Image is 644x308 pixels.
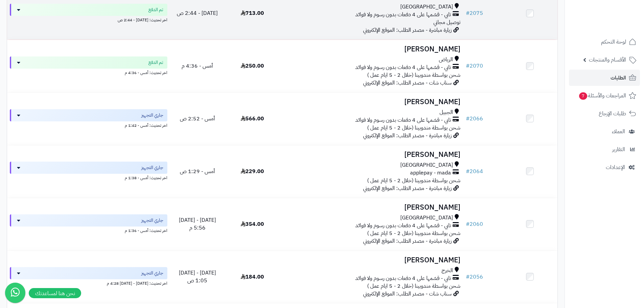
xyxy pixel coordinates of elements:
[400,214,453,222] span: [GEOGRAPHIC_DATA]
[569,105,640,122] a: طلبات الإرجاع
[363,290,452,298] span: سناب شات - مصدر الطلب: الموقع الإلكتروني
[10,16,167,23] div: اخر تحديث: [DATE] - 2:44 ص
[410,169,451,177] span: applepay - mada
[355,11,451,19] span: تابي - قسّمها على 4 دفعات بدون رسوم ولا فوائد
[569,88,640,104] a: المراجعات والأسئلة7
[442,267,453,275] span: الخرج
[363,237,452,245] span: زيارة مباشرة - مصدر الطلب: الموقع الإلكتروني
[589,55,626,65] span: الأقسام والمنتجات
[180,115,215,123] span: أمس - 2:52 ص
[355,116,451,124] span: تابي - قسّمها على 4 دفعات بدون رسوم ولا فوائد
[367,124,460,132] span: شحن بواسطة مندوبينا (خلال 2 - 5 ايام عمل )
[466,9,483,17] a: #2075
[466,273,483,281] a: #2056
[466,273,470,281] span: #
[400,3,453,11] span: [GEOGRAPHIC_DATA]
[180,167,215,175] span: أمس - 1:29 ص
[367,229,460,237] span: شحن بواسطة مندوبينا (خلال 2 - 5 ايام عمل )
[363,26,452,34] span: زيارة مباشرة - مصدر الطلب: الموقع الإلكتروني
[10,121,167,128] div: اخر تحديث: أمس - 1:42 م
[10,69,167,76] div: اخر تحديث: أمس - 4:36 م
[569,123,640,140] a: العملاء
[466,62,470,70] span: #
[569,70,640,86] a: الطلبات
[241,273,264,281] span: 184.00
[466,62,483,70] a: #2070
[179,269,216,285] span: [DATE] - [DATE] 1:05 ص
[367,176,460,185] span: شحن بواسطة مندوبينا (خلال 2 - 5 ايام عمل )
[355,275,451,282] span: تابي - قسّمها على 4 دفعات بدون رسوم ولا فوائد
[363,184,452,192] span: زيارة مباشرة - مصدر الطلب: الموقع الإلكتروني
[10,279,167,286] div: اخر تحديث: [DATE] - [DATE] 4:28 م
[283,45,460,53] h3: [PERSON_NAME]
[439,109,453,116] span: الجبيل
[569,34,640,50] a: لوحة التحكم
[466,115,470,123] span: #
[10,174,167,181] div: اخر تحديث: أمس - 1:38 م
[466,115,483,123] a: #2066
[241,9,264,17] span: 713.00
[578,91,626,100] span: المراجعات والأسئلة
[579,92,587,100] span: 7
[283,204,460,211] h3: [PERSON_NAME]
[367,282,460,290] span: شحن بواسطة مندوبينا (خلال 2 - 5 ايام عمل )
[598,18,638,32] img: logo-2.png
[141,164,163,171] span: جاري التجهيز
[400,161,453,169] span: [GEOGRAPHIC_DATA]
[182,62,213,70] span: أمس - 4:36 م
[179,216,216,232] span: [DATE] - [DATE] 5:56 م
[611,73,626,82] span: الطلبات
[283,98,460,106] h3: [PERSON_NAME]
[601,37,626,47] span: لوحة التحكم
[466,167,483,175] a: #2064
[241,62,264,70] span: 250.00
[439,56,453,64] span: الرياض
[148,59,163,66] span: تم الدفع
[606,163,625,172] span: الإعدادات
[466,167,470,175] span: #
[241,167,264,175] span: 229.00
[466,220,470,228] span: #
[283,256,460,264] h3: [PERSON_NAME]
[241,220,264,228] span: 354.00
[569,159,640,175] a: الإعدادات
[367,71,460,79] span: شحن بواسطة مندوبينا (خلال 2 - 5 ايام عمل )
[241,115,264,123] span: 566.00
[283,151,460,159] h3: [PERSON_NAME]
[466,220,483,228] a: #2060
[148,6,163,13] span: تم الدفع
[141,217,163,224] span: جاري التجهيز
[612,127,625,136] span: العملاء
[599,109,626,118] span: طلبات الإرجاع
[141,112,163,119] span: جاري التجهيز
[355,64,451,71] span: تابي - قسّمها على 4 دفعات بدون رسوم ولا فوائد
[355,222,451,230] span: تابي - قسّمها على 4 دفعات بدون رسوم ولا فوائد
[141,270,163,277] span: جاري التجهيز
[10,227,167,234] div: اخر تحديث: أمس - 1:36 م
[363,132,452,140] span: زيارة مباشرة - مصدر الطلب: الموقع الإلكتروني
[612,145,625,154] span: التقارير
[466,9,470,17] span: #
[569,141,640,158] a: التقارير
[363,79,452,87] span: سناب شات - مصدر الطلب: الموقع الإلكتروني
[433,18,460,26] span: توصيل مجاني
[177,9,218,17] span: [DATE] - 2:44 ص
